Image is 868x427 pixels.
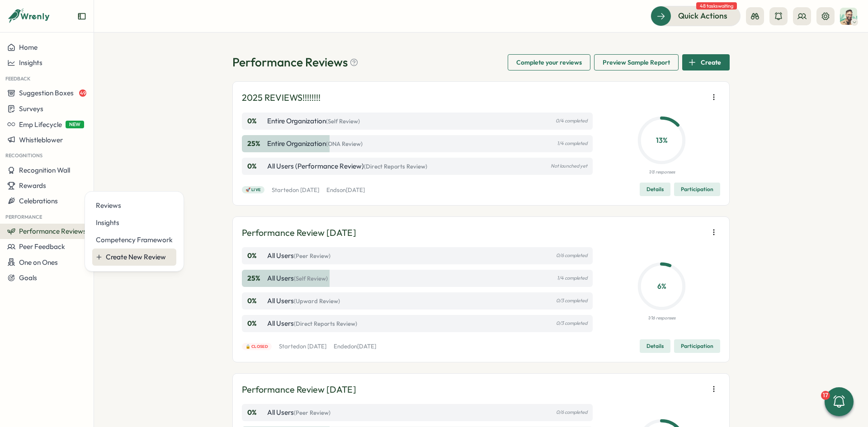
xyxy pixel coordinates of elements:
p: 0/4 completed [556,118,587,124]
p: 1/4 completed [557,141,587,146]
span: (Peer Review) [294,252,330,259]
span: Celebrations [19,197,58,205]
span: Insights [19,58,42,67]
span: (ONA Review) [326,140,363,147]
span: 🔒 Closed [245,343,269,350]
p: Ends on [DATE] [326,186,365,194]
p: All Users (Performance Review) [267,161,427,171]
p: 0 % [247,161,265,171]
p: 1/4 completed [557,275,587,281]
p: All Users [267,408,330,418]
p: Started on [DATE] [279,343,326,351]
p: 13 % [640,135,684,146]
p: Performance Review [DATE] [242,383,356,397]
h1: Performance Reviews [232,54,359,70]
button: Complete your reviews [508,54,590,70]
span: Create [701,55,721,70]
button: Participation [674,339,720,353]
p: 0/6 completed [556,253,587,258]
p: 0 % [247,319,265,328]
button: Create [682,54,730,70]
p: Performance Review [DATE] [242,226,356,240]
span: (Peer Review) [294,409,330,416]
span: NEW [66,121,84,128]
span: Performance Reviews [19,227,86,235]
span: Home [19,43,38,52]
p: All Users [267,319,357,328]
p: 25 % [247,139,265,149]
button: Create New Review [92,249,176,266]
div: 17 [821,391,830,400]
span: Peer Feedback [19,242,65,251]
a: Insights [92,214,176,231]
span: Participation [681,183,713,196]
p: Entire Organization [267,116,360,126]
button: Expand sidebar [77,12,86,21]
span: Complete your reviews [516,55,582,70]
p: 0/3 completed [556,298,587,304]
span: Details [646,340,664,352]
div: Insights [96,218,173,228]
span: (Upward Review) [294,297,340,305]
span: One on Ones [19,258,58,267]
button: Quick Actions [651,6,741,26]
span: Participation [681,340,713,352]
span: Suggestion Boxes [19,89,74,97]
p: 0 % [247,251,265,261]
span: Recognition Wall [19,166,70,174]
span: (Self Review) [294,275,328,282]
p: 0 % [247,296,265,306]
p: Entire Organization [267,139,363,149]
img: Ali [840,8,857,25]
p: 0/6 completed [556,409,587,415]
div: Reviews [96,201,173,211]
div: Create New Review [106,252,173,262]
span: (Direct Reports Review) [294,320,357,327]
button: Preview Sample Report [594,54,679,70]
span: (Self Review) [326,117,360,125]
p: Started on [DATE] [272,186,319,194]
p: All Users [267,273,328,283]
p: 0 % [247,116,265,126]
p: 25 % [247,273,265,283]
span: Goals [19,273,37,282]
span: 🚀 Live [245,187,261,193]
span: Details [646,183,664,196]
a: Competency Framework [92,231,176,249]
span: Rewards [19,181,46,190]
button: Details [640,339,670,353]
button: Participation [674,183,720,196]
p: Ended on [DATE] [334,343,376,351]
p: All Users [267,251,330,261]
span: 49 [79,89,86,97]
span: Quick Actions [678,10,727,22]
button: 17 [825,387,854,416]
p: 1/8 responses [649,169,675,176]
span: Preview Sample Report [603,55,670,70]
p: 2025 REVIEWS!!!!!!!! [242,91,321,105]
a: Reviews [92,197,176,214]
span: 48 tasks waiting [696,2,737,9]
div: Competency Framework [96,235,173,245]
p: Not launched yet [551,163,587,169]
p: 0 % [247,408,265,418]
p: 6 % [640,281,684,292]
button: Details [640,183,670,196]
span: Emp Lifecycle [19,120,62,129]
p: 0/3 completed [556,320,587,326]
p: 1/16 responses [648,314,675,322]
span: Whistleblower [19,136,63,144]
span: (Direct Reports Review) [364,163,427,170]
span: Surveys [19,104,43,113]
p: All Users [267,296,340,306]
